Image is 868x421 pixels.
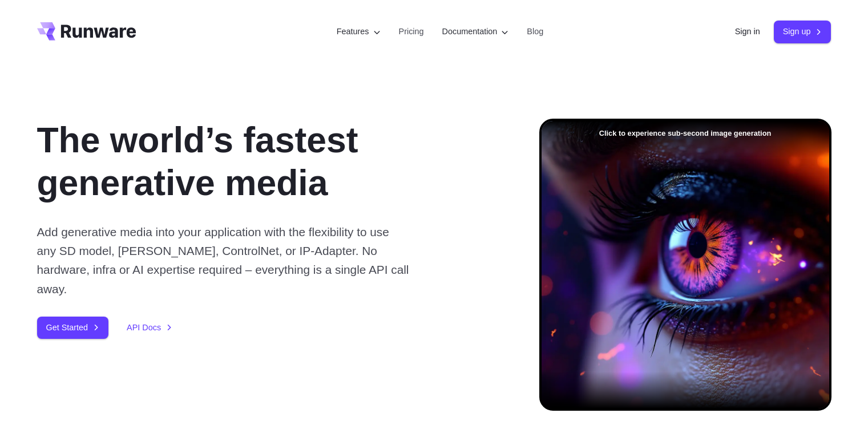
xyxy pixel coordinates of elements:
[37,119,503,204] h1: The world’s fastest generative media
[735,25,760,38] a: Sign in
[37,22,136,41] a: Go to /
[527,25,543,38] a: Blog
[37,317,109,339] a: Get Started
[399,25,424,38] a: Pricing
[337,25,381,38] label: Features
[127,321,172,334] a: API Docs
[442,25,509,38] label: Documentation
[774,21,831,43] a: Sign up
[37,222,410,298] p: Add generative media into your application with the flexibility to use any SD model, [PERSON_NAME...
